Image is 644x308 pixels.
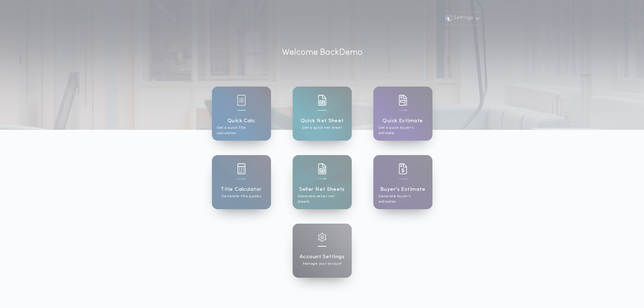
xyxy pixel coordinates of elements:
img: card icon [318,95,327,106]
a: card iconSeller Net SheetsGenerate seller net sheets [293,155,352,209]
img: card icon [237,95,246,106]
h1: Quick Net Sheet [301,117,344,125]
p: Generate title quotes [222,194,261,199]
img: card icon [399,163,407,174]
a: card iconTitle CalculatorGenerate title quotes [212,155,271,209]
a: card iconAccount SettingsManage your account [293,224,352,278]
h1: Buyer's Estimate [380,185,425,194]
h1: Title Calculator [221,185,262,194]
img: card icon [318,233,327,242]
h1: Quick Estimate [382,117,423,125]
p: Get a quick title calculation [217,125,266,136]
a: card iconQuick EstimateGet a quick buyer's estimate [373,87,432,141]
a: card iconQuick Net SheetGet a quick net sheet [293,87,352,141]
p: Welcome Back Demo [282,46,363,59]
img: user avatar [445,14,452,22]
img: card icon [237,163,246,174]
p: Get a quick net sheet [302,125,342,131]
p: Generate seller net sheets [298,194,347,204]
a: card iconQuick CalcGet a quick title calculation [212,87,271,141]
h1: Quick Calc [227,117,256,125]
a: card iconBuyer's EstimateGenerate buyer's estimates [373,155,432,209]
img: card icon [399,95,407,106]
p: Get a quick buyer's estimate [378,125,427,136]
p: Manage your account [303,261,341,267]
img: card icon [318,163,327,174]
h1: Seller Net Sheets [299,185,345,194]
button: Settings [442,12,483,25]
h1: Account Settings [299,253,345,261]
p: Generate buyer's estimates [378,194,427,204]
